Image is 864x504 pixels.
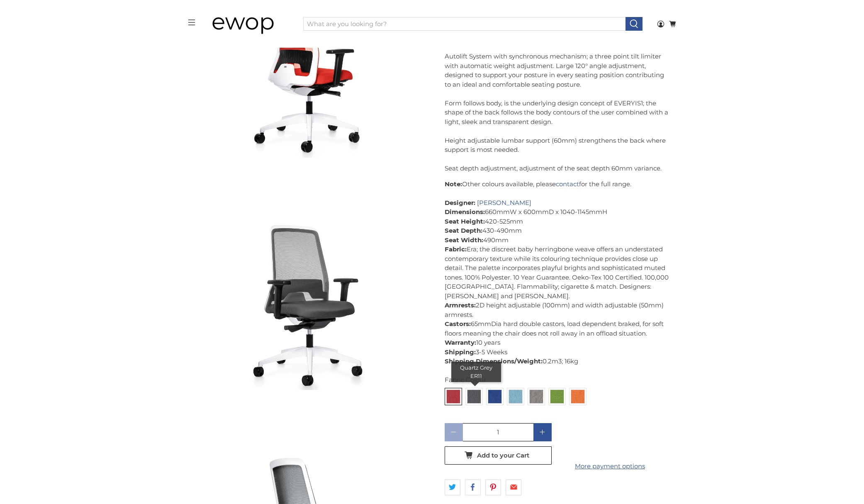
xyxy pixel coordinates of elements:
[557,462,664,471] a: More payment options
[477,199,531,207] a: [PERSON_NAME]
[445,375,669,385] div: Fabric Colour
[579,180,631,188] span: for the full range.
[445,357,543,365] strong: Shipping Dimensions/Weight:
[477,452,529,459] span: Add to your Cart
[556,180,579,188] a: contact
[445,217,485,225] strong: Seat Height:
[445,348,476,356] strong: Shipping:
[445,180,462,188] strong: Note:
[196,166,420,390] a: Interstuhl Office EVERYIS1 Office Task Chair 182E Quartz Grey
[445,338,476,346] strong: Warranty:
[445,199,475,207] strong: Designer:
[451,362,501,382] div: Quartz Grey ER11
[445,301,476,309] strong: Armrests:
[462,180,556,188] span: Other colours available, please
[445,180,669,366] p: 660mmW x 600mmD x 1040-1145mmH 420-525mm 430-490mm 490mm Era; the discreet baby herringbone weave...
[445,208,485,216] strong: Dimensions:
[303,17,626,31] input: What are you looking for?
[445,236,483,244] strong: Seat Width:
[445,226,482,234] strong: Seat Depth:
[445,245,467,253] strong: Fabric:
[445,320,471,328] strong: Castors:
[445,446,552,465] button: Add to your Cart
